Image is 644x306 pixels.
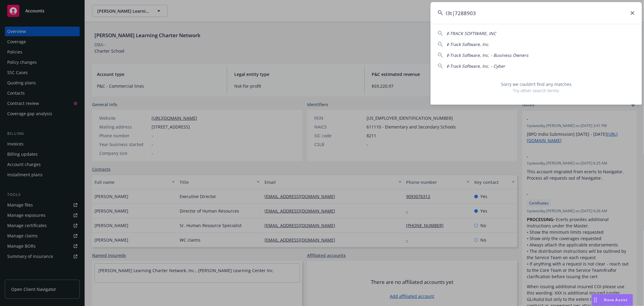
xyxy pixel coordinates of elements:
span: -Track Software, Inc. [448,41,489,47]
span: -Track Software, Inc. - Cyber [448,63,505,69]
span: I [447,31,448,36]
span: Sorry we couldn’t find any matches [438,81,635,87]
button: Nova Assist [591,294,633,306]
span: Try other search terms [438,87,635,94]
span: I [447,63,448,69]
span: -Track Software, Inc. - Business Owners [448,52,528,58]
input: Search... [431,2,642,24]
span: -TRACK SOFTWARE, INC [448,31,496,36]
div: Drag to move [592,294,599,306]
span: I [447,41,448,47]
span: I [447,52,448,58]
span: Nova Assist [604,297,628,302]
